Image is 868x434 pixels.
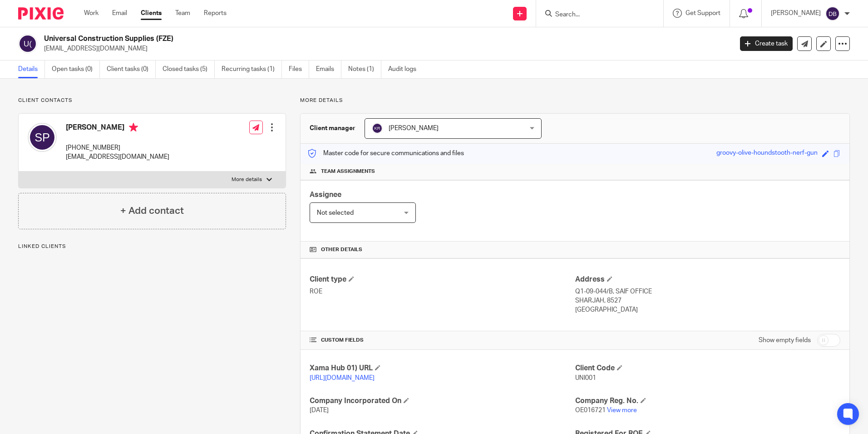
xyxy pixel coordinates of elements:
[66,143,169,152] p: [PHONE_NUMBER]
[141,9,162,18] a: Clients
[310,375,375,381] a: [URL][DOMAIN_NAME]
[232,176,262,183] p: More details
[575,375,596,381] span: UNI001
[825,6,840,21] img: svg%3E
[310,407,329,414] span: [DATE]
[18,61,45,78] a: Details
[112,9,127,18] a: Email
[575,275,840,284] h4: Address
[129,123,138,132] i: Primary
[18,243,286,250] p: Linked clients
[575,363,840,373] h4: Client Code
[307,149,464,158] p: Master code for secure communications and files
[310,287,575,296] p: ROE
[18,97,286,104] p: Client contacts
[321,168,375,175] span: Team assignments
[28,123,57,152] img: svg%3E
[575,296,840,305] p: SHARJAH, 8527
[44,34,590,44] h2: Universal Construction Supplies (FZE)
[310,337,575,344] h4: CUSTOM FIELDS
[321,246,362,253] span: Other details
[310,363,575,373] h4: Xama Hub 01) URL
[66,123,169,134] h4: [PERSON_NAME]
[289,61,309,78] a: Files
[310,124,355,133] h3: Client manager
[310,191,341,198] span: Assignee
[52,61,100,78] a: Open tasks (0)
[388,61,423,78] a: Audit logs
[575,305,840,314] p: [GEOGRAPHIC_DATA]
[317,210,354,216] span: Not selected
[44,44,726,53] p: [EMAIL_ADDRESS][DOMAIN_NAME]
[18,34,37,53] img: svg%3E
[18,7,64,20] img: Pixie
[204,9,227,18] a: Reports
[222,61,282,78] a: Recurring tasks (1)
[740,36,793,51] a: Create task
[575,407,606,414] span: OE016721
[759,336,811,345] label: Show empty fields
[389,125,439,131] span: [PERSON_NAME]
[120,204,184,218] h4: + Add contact
[175,9,190,18] a: Team
[310,275,575,284] h4: Client type
[300,97,850,104] p: More details
[163,61,215,78] a: Closed tasks (5)
[310,396,575,406] h4: Company Incorporated On
[107,61,156,78] a: Client tasks (0)
[554,11,636,19] input: Search
[686,10,720,16] span: Get Support
[607,407,637,414] a: View more
[348,61,381,78] a: Notes (1)
[66,152,169,161] p: [EMAIL_ADDRESS][DOMAIN_NAME]
[771,9,821,18] p: [PERSON_NAME]
[575,396,840,406] h4: Company Reg. No.
[372,123,383,134] img: svg%3E
[316,61,341,78] a: Emails
[84,9,99,18] a: Work
[575,287,840,296] p: Q1-09-044/B, SAIF OFFICE
[716,148,818,159] div: groovy-olive-houndstooth-nerf-gun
